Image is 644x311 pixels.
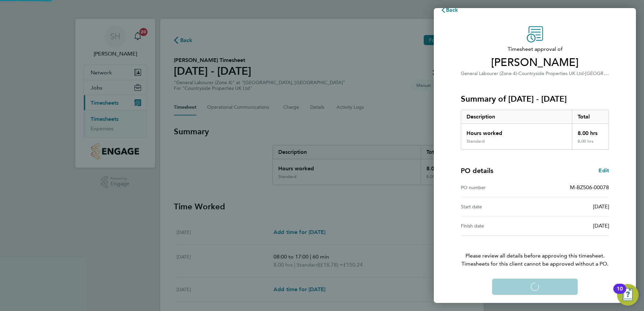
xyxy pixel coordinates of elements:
[461,222,535,230] div: Finish date
[535,203,609,211] div: [DATE]
[461,94,609,104] h3: Summary of [DATE] - [DATE]
[461,45,609,53] span: Timesheet approval of
[461,124,572,139] div: Hours worked
[461,56,609,69] span: [PERSON_NAME]
[572,110,609,124] div: Total
[570,184,609,191] span: M-BZ506-00078
[466,139,485,144] div: Standard
[461,110,609,150] div: Summary of 15 - 21 Sep 2025
[617,289,623,298] div: 10
[517,71,518,76] span: ·
[572,139,609,149] div: 8.00 hrs
[446,7,458,13] span: Back
[461,71,517,76] span: General Labourer (Zone 4)
[461,183,535,192] div: PO number
[584,71,585,76] span: ·
[617,284,639,306] button: Open Resource Center, 10 new notifications
[434,3,465,17] button: Back
[461,203,535,211] div: Start date
[518,71,584,76] span: Countryside Properties UK Ltd
[453,260,617,268] span: Timesheets for this client cannot be approved without a PO.
[572,124,609,139] div: 8.00 hrs
[535,222,609,230] div: [DATE]
[461,110,572,124] div: Description
[599,167,609,175] a: Edit
[461,166,493,175] h4: PO details
[599,167,609,174] span: Edit
[585,70,633,76] span: [GEOGRAPHIC_DATA]
[453,236,617,268] p: Please review all details before approving this timesheet.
